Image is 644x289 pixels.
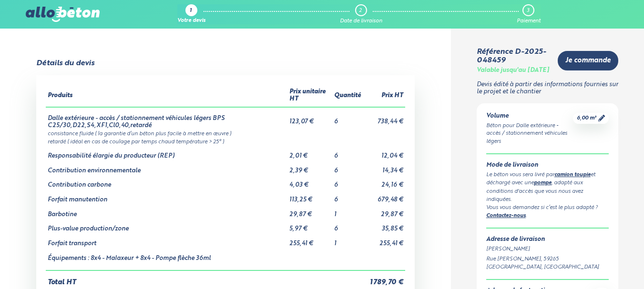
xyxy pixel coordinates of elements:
td: 24,16 € [363,174,405,189]
td: 12,04 € [363,145,405,160]
td: Total HT [46,270,363,287]
td: Forfait manutention [46,189,287,204]
a: Je commande [558,51,618,70]
div: Détails du devis [36,59,94,68]
div: Référence D-2025-048459 [477,48,550,65]
div: Adresse de livraison [486,236,609,243]
td: Forfait transport [46,233,287,248]
div: 3 [527,8,529,14]
td: Responsabilité élargie du producteur (REP) [46,145,287,160]
td: Dalle extérieure - accès / stationnement véhicules légers BPS C25/30,D22,S4,XF1,Cl0,40,retardé [46,107,287,129]
td: retardé ( idéal en cas de coulage par temps chaud température > 25° ) [46,137,405,145]
td: Équipements : 8x4 - Malaxeur + 8x4 - Pompe flèche 36ml [46,248,287,270]
div: 1 [190,8,192,14]
td: 1 [332,204,363,219]
td: 6 [332,145,363,160]
div: 2 [359,8,362,14]
a: 3 Paiement [517,4,541,24]
p: Devis édité à partir des informations fournies sur le projet et le chantier [477,81,618,95]
span: Je commande [565,57,611,65]
a: Contactez-nous [486,213,526,219]
div: Volume [486,113,573,120]
td: 255,41 € [363,233,405,248]
div: Le béton vous sera livré par et déchargé avec une , adapté aux conditions d'accès que vous nous a... [486,171,609,204]
td: 4,03 € [287,174,332,189]
td: 6 [332,189,363,204]
a: 1 Votre devis [177,4,205,24]
td: 6 [332,174,363,189]
th: Prix unitaire HT [287,85,332,107]
th: Produits [46,85,287,107]
td: 29,87 € [287,204,332,219]
td: 1 [332,233,363,248]
td: 6 [332,107,363,129]
div: Vous vous demandez si c’est le plus adapté ? . [486,204,609,220]
td: 6 [332,160,363,175]
td: consistance fluide ( la garantie d’un béton plus facile à mettre en œuvre ) [46,129,405,137]
div: Date de livraison [340,18,382,24]
div: Rue [PERSON_NAME], 59265 [GEOGRAPHIC_DATA], [GEOGRAPHIC_DATA] [486,255,609,271]
div: Béton pour Dalle extérieure - accès / stationnement véhicules légers [486,122,573,146]
td: Contribution carbone [46,174,287,189]
td: 14,34 € [363,160,405,175]
td: 2,01 € [287,145,332,160]
a: pompe [534,180,552,186]
td: Barbotine [46,204,287,219]
td: Plus-value production/zone [46,218,287,233]
a: 2 Date de livraison [340,4,382,24]
td: 255,41 € [287,233,332,248]
div: Mode de livraison [486,162,609,169]
td: 1 789,70 € [363,270,405,287]
td: Contribution environnementale [46,160,287,175]
iframe: Help widget launcher [559,252,634,279]
td: 738,44 € [363,107,405,129]
div: [PERSON_NAME] [486,245,609,253]
div: Paiement [517,18,541,24]
a: camion toupie [554,172,591,178]
img: allobéton [26,7,99,22]
td: 123,07 € [287,107,332,129]
td: 679,48 € [363,189,405,204]
td: 29,87 € [363,204,405,219]
td: 6 [332,218,363,233]
th: Quantité [332,85,363,107]
td: 35,85 € [363,218,405,233]
div: Votre devis [177,18,205,24]
td: 113,25 € [287,189,332,204]
td: 5,97 € [287,218,332,233]
td: 2,39 € [287,160,332,175]
th: Prix HT [363,85,405,107]
div: Valable jusqu'au [DATE] [477,67,549,74]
